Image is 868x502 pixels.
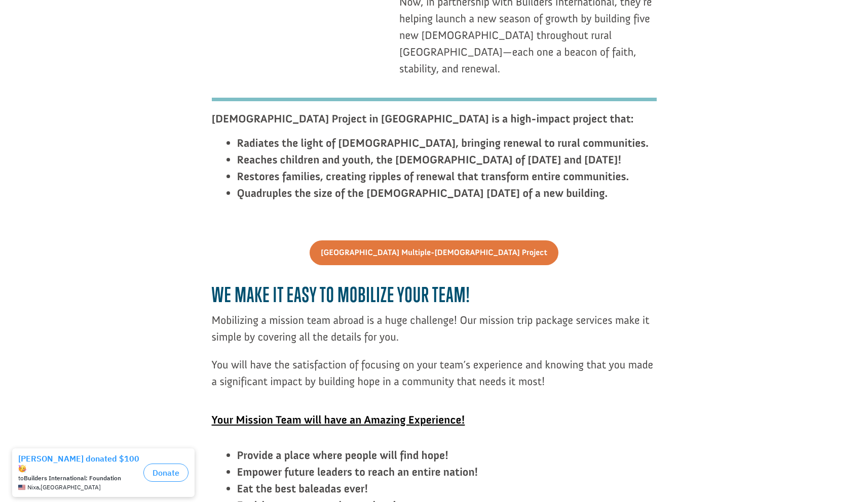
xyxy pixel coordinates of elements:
[237,136,649,150] b: Radiates the light of [DEMOGRAPHIC_DATA], bringing renewal to rural communities.
[18,40,25,48] img: US.png
[237,465,478,479] strong: Empower future leaders to reach an entire nation!
[212,112,634,126] b: [DEMOGRAPHIC_DATA] Project in [GEOGRAPHIC_DATA] is a high-impact project that:
[18,31,139,38] div: to
[212,282,470,307] span: We Make it Easy to Mobilize Your Team!
[18,10,139,30] div: [PERSON_NAME] donated $100
[27,40,101,48] span: Nixa , [GEOGRAPHIC_DATA]
[310,240,558,265] a: [GEOGRAPHIC_DATA] Multiple-[DEMOGRAPHIC_DATA] Project
[143,20,188,38] button: Donate
[212,358,654,388] span: You will have the satisfaction of focusing on your team’s experience and knowing that you made a ...
[24,31,121,38] strong: Builders International: Foundation
[212,413,465,427] span: Your Mission Team will have an Amazing Experience!
[237,170,629,183] b: Restores families, creating ripples of renewal that transform entire communities.
[237,448,448,462] strong: Provide a place where people will find hope!
[237,153,622,166] b: Reaches children and youth, the [DEMOGRAPHIC_DATA] of [DATE] and [DATE]!
[212,313,650,344] span: Mobilizing a mission team abroad is a huge challenge! Our mission trip package services make it s...
[237,186,608,200] b: Quadruples the size of the [DEMOGRAPHIC_DATA] [DATE] of a new building.
[18,21,26,29] img: emoji partyFace
[237,482,368,495] strong: ​Eat the best baleadas ever!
